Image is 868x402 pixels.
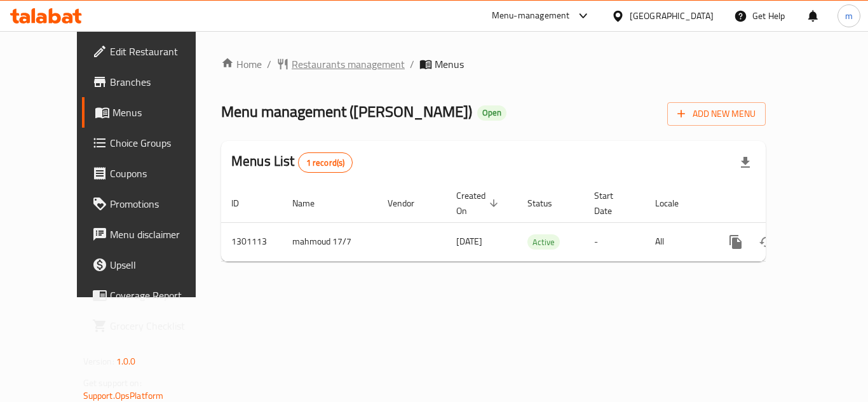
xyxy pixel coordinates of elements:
span: Grocery Checklist [110,318,212,333]
a: Menu disclaimer [82,219,222,250]
span: Active [527,235,560,250]
a: Grocery Checklist [82,311,222,341]
a: Branches [82,67,222,97]
td: mahmoud 17/7 [282,222,377,261]
span: Coupons [110,166,212,181]
a: Choice Groups [82,128,222,158]
span: Vendor [388,196,431,211]
div: [GEOGRAPHIC_DATA] [630,9,714,23]
a: Edit Restaurant [82,36,222,67]
span: Menu management ( [PERSON_NAME] ) [221,97,472,126]
a: Promotions [82,189,222,219]
span: Start Date [594,188,630,218]
td: - [584,222,645,261]
div: Active [527,234,560,250]
table: enhanced table [221,184,853,262]
a: Coverage Report [82,280,222,311]
button: Change Status [751,227,782,257]
span: Open [477,107,506,118]
span: Add New Menu [677,106,756,122]
button: Add New Menu [667,102,766,126]
span: Restaurants management [292,57,405,72]
span: Get support on: [83,375,142,391]
span: Choice Groups [110,135,212,151]
span: ID [231,196,255,211]
span: Name [292,196,331,211]
li: / [267,57,271,72]
span: Menus [112,105,212,120]
div: Open [477,105,506,121]
span: Locale [655,196,695,211]
span: Coverage Report [110,288,212,303]
a: Menus [82,97,222,128]
td: 1301113 [221,222,282,261]
td: All [645,222,710,261]
span: Created On [456,188,502,218]
span: Upsell [110,257,212,272]
a: Restaurants management [276,57,405,72]
span: m [845,9,853,23]
span: Menus [435,57,464,72]
span: Edit Restaurant [110,44,212,59]
div: Export file [730,147,761,178]
span: Status [527,196,569,211]
span: 1 record(s) [299,157,353,169]
a: Coupons [82,158,222,189]
span: Version: [83,353,114,370]
a: Home [221,57,262,72]
li: / [410,57,414,72]
span: 1.0.0 [116,353,136,370]
span: Branches [110,74,212,90]
a: Upsell [82,250,222,280]
button: more [721,227,751,257]
span: Menu disclaimer [110,227,212,242]
th: Actions [710,184,853,223]
nav: breadcrumb [221,57,766,72]
span: Promotions [110,196,212,211]
div: Menu-management [492,8,570,23]
span: [DATE] [456,233,482,250]
h2: Menus List [231,152,353,173]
